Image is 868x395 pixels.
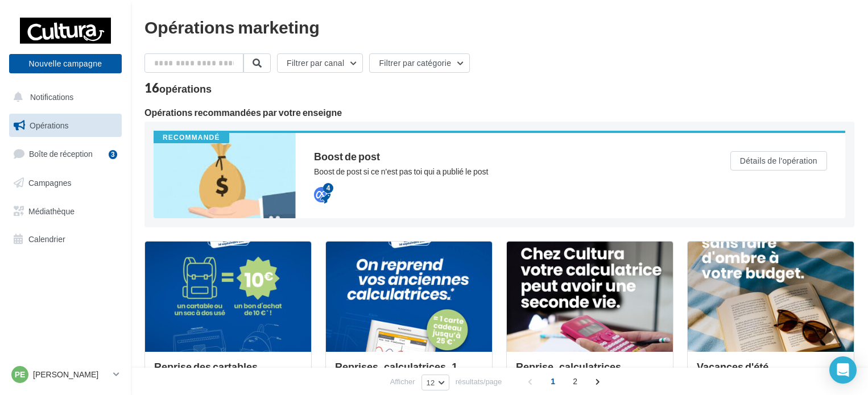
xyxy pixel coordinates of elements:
div: Vacances d'été [697,361,845,384]
div: Reprise des cartables [154,361,302,384]
button: Filtrer par catégorie [369,53,470,73]
div: 16 [144,82,212,94]
div: Open Intercom Messenger [829,356,857,384]
a: Calendrier [7,227,124,251]
div: Opérations marketing [144,18,854,35]
button: Notifications [7,85,119,109]
span: Pe [15,369,26,380]
a: Opérations [7,114,124,138]
span: 2 [566,372,584,390]
a: Médiathèque [7,199,124,223]
button: Nouvelle campagne [9,54,122,73]
span: Calendrier [28,234,65,244]
span: Afficher [390,376,415,387]
span: 1 [544,372,562,390]
a: Campagnes [7,171,124,195]
span: Opérations [30,120,68,130]
p: [PERSON_NAME] [33,369,109,380]
div: Boost de post si ce n'est pas toi qui a publié le post [314,166,685,177]
button: Filtrer par canal [277,53,363,73]
div: Boost de post [314,151,685,161]
a: Pe [PERSON_NAME] [9,364,122,385]
button: 12 [421,375,449,390]
span: résultats/page [456,376,502,387]
div: 3 [109,150,117,159]
span: Médiathèque [28,206,75,215]
div: Reprise_calculatrices [516,361,664,384]
span: Boîte de réception [29,149,93,159]
div: Recommandé [154,133,229,143]
div: Reprises_calculatrices_1 [335,361,483,384]
div: 4 [323,183,333,193]
span: 12 [427,378,435,387]
span: Notifications [30,92,73,102]
a: Boîte de réception3 [7,142,124,166]
div: opérations [159,84,212,94]
div: Opérations recommandées par votre enseigne [144,108,854,117]
button: Détails de l'opération [730,151,827,171]
span: Campagnes [28,178,72,188]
